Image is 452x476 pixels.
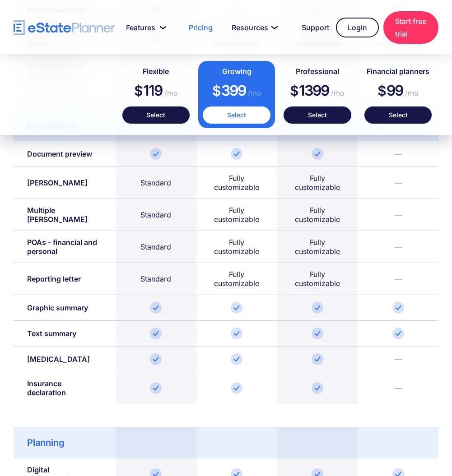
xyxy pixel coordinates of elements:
div: Fully customizable [290,238,344,256]
div: Multiple [PERSON_NAME] [27,206,102,224]
div: Standard [140,178,171,187]
span: /mo [162,88,178,97]
div: — [395,384,402,393]
span: /mo [329,88,345,97]
a: Select [122,106,190,124]
div: — [395,274,402,283]
a: Login [336,18,379,37]
span: $ [290,83,299,99]
div: Fully customizable [290,270,344,288]
a: Features [115,18,173,37]
h4: Growing [203,65,270,77]
a: Select [364,106,432,124]
span: $ [212,83,221,99]
div: — [395,242,402,251]
span: /mo [403,88,419,97]
div: Planning [27,438,65,447]
div: — [395,149,402,158]
div: 399 [203,77,270,106]
span: $ [134,83,143,99]
div: [PERSON_NAME] [27,178,88,187]
a: Pricing [178,18,216,37]
a: Select [203,106,270,124]
div: Reporting letter [27,274,81,283]
div: — [395,355,402,364]
div: 119 [122,77,190,106]
h4: Professional [284,65,351,77]
div: POAs - financial and personal [27,238,102,256]
div: Insurance declaration [27,379,102,397]
div: — [395,178,402,187]
div: [MEDICAL_DATA] [27,355,90,364]
div: Fully customizable [210,174,264,192]
div: Graphic summary [27,303,88,312]
div: Standard [140,242,171,251]
div: Text summary [27,329,76,338]
div: Document preview [27,149,92,158]
a: Select [284,106,351,124]
h4: Flexible [122,65,190,77]
div: — [395,210,402,219]
span: $ [377,83,387,99]
div: Standard [140,210,171,219]
div: Fully customizable [290,174,344,192]
div: Fully customizable [210,238,264,256]
div: Fully customizable [290,206,344,224]
div: Fully customizable [210,206,264,224]
div: 99 [364,77,432,106]
div: Fully customizable [210,270,264,288]
a: Start free trial [383,11,438,44]
div: Standard [140,274,171,283]
a: Support [291,18,331,37]
h4: Financial planners [364,65,432,77]
a: home [14,20,115,36]
span: /mo [246,88,261,97]
div: 1399 [284,77,351,106]
a: Resources [221,18,286,37]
